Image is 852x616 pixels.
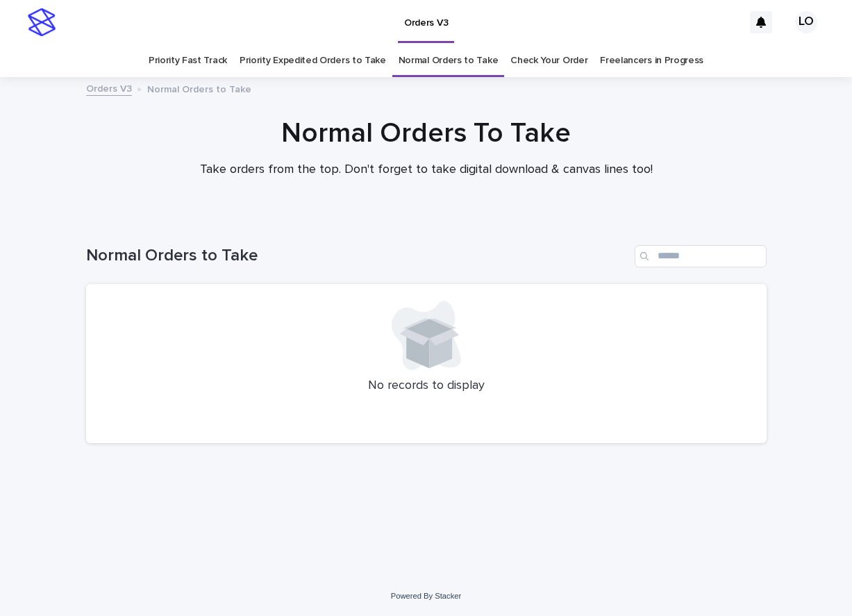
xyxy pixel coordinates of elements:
[103,378,750,394] p: No records to display
[510,44,587,77] a: Check Your Order
[86,246,629,266] h1: Normal Orders to Take
[86,80,132,96] a: Orders V3
[795,11,817,33] div: LO
[147,81,251,96] p: Normal Orders to Take
[635,245,767,267] input: Search
[600,44,703,77] a: Freelancers in Progress
[149,44,227,77] a: Priority Fast Track
[149,163,704,178] p: Take orders from the top. Don't forget to take digital download & canvas lines too!
[86,117,767,150] h1: Normal Orders To Take
[399,44,499,77] a: Normal Orders to Take
[391,592,461,600] a: Powered By Stacker
[28,8,56,36] img: stacker-logo-s-only.png
[240,44,386,77] a: Priority Expedited Orders to Take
